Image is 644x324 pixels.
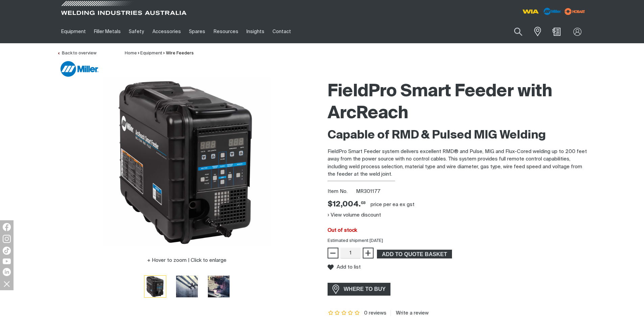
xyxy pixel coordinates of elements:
span: 0 reviews [364,310,386,316]
button: Hover to zoom | Click to enlarge [143,256,231,265]
img: FieldPro Smart Feeder ArcReach [102,77,271,246]
a: Back to overview [57,51,96,55]
a: Equipment [57,20,90,43]
a: Contact [268,20,295,43]
span: + [365,247,371,259]
a: Resources [209,20,242,43]
span: MR301177 [356,189,380,194]
a: Home [125,51,137,55]
span: ADD TO QUOTE BASKET [378,250,451,258]
h2: Capable of RMD & Pulsed MIG Welding [328,128,587,143]
img: Facebook [3,223,11,231]
img: YouTube [3,258,11,264]
button: View volume discount [328,209,381,220]
span: Item No. [328,188,355,196]
img: FieldPro Smart Feeder ArcReach [144,276,166,297]
input: Product name or item number... [498,24,530,40]
a: Safety [125,20,148,43]
span: Rating: {0} [328,311,361,316]
span: Out of stock [328,228,357,233]
span: WHERE TO BUY [339,284,390,295]
a: Write a review [390,310,429,316]
a: WHERE TO BUY [328,283,391,295]
nav: Main [57,20,455,43]
a: Spares [185,20,209,43]
sup: 03 [361,201,365,205]
nav: Breadcrumb [125,50,194,57]
a: Equipment [140,51,162,55]
span: Add to list [337,264,361,270]
img: FieldPro Smart Feeder ArcReach [208,276,230,297]
a: Wire Feeders [166,51,194,55]
button: Go to slide 2 [176,275,198,298]
a: Shopping cart (0 product(s)) [551,28,562,36]
button: Go to slide 1 [144,275,166,298]
a: Insights [242,20,268,43]
div: price per EA [371,201,398,208]
span: $12,004. [328,200,365,209]
img: FieldPro Smart Feeder ArcReach [176,276,198,297]
a: Filler Metals [90,20,125,43]
h1: FieldPro Smart Feeder with ArcReach [328,81,587,125]
button: Search products [507,24,530,40]
img: TikTok [3,247,11,255]
div: Price [328,200,365,209]
img: LinkedIn [3,268,11,276]
button: Go to slide 3 [208,275,230,298]
button: Add to list [328,264,361,270]
button: Add FieldPro Smart Feeder ArcReach to the shopping cart [377,250,452,258]
img: miller [563,6,587,17]
p: FieldPro Smart Feeder system delivers excellent RMD® and Pulse, MIG and Flux-Cored welding up to ... [328,148,587,178]
img: Miller [61,61,98,77]
div: Estimated shipment [DATE] [322,238,593,244]
div: ex gst [400,201,414,208]
img: Instagram [3,235,11,243]
img: hide socials [1,278,13,290]
span: − [330,247,336,259]
a: Accessories [148,20,185,43]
